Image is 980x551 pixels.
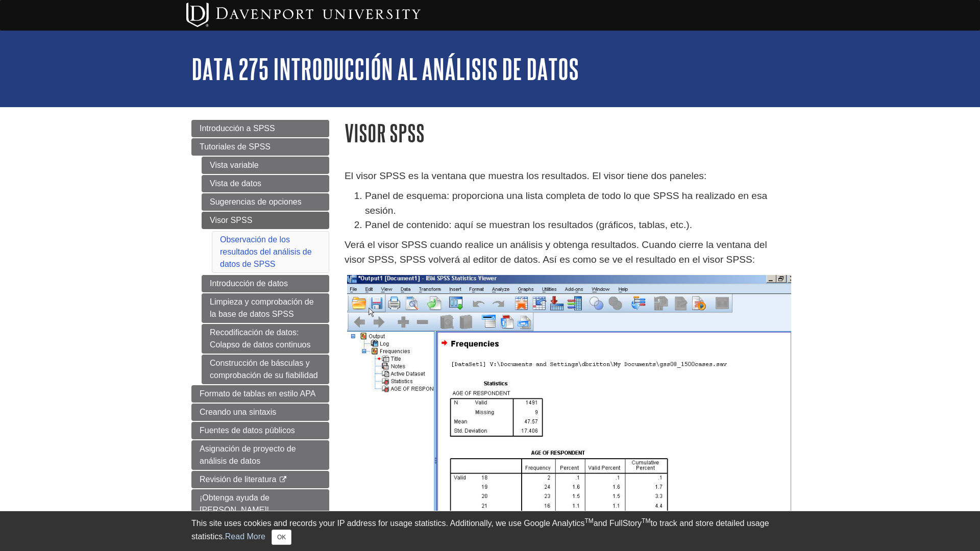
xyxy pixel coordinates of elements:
[191,404,329,421] a: Creando una sintaxis
[202,175,329,192] a: Vista de datos
[345,238,789,267] p: Verá el visor SPSS cuando realice un análisis y obtenga resultados. Cuando cierre la ventana del ...
[200,408,276,416] span: Creando una sintaxis
[200,142,271,151] span: Tutoriales de SPSS
[202,193,329,211] a: Sugerencias de opciones
[191,517,789,545] div: This site uses cookies and records your IP address for usage statistics. Additionally, we use Goo...
[200,389,315,398] span: Formato de tablas en estilo APA
[365,189,789,218] li: Panel de esquema: proporciona una lista completa de todo lo que SPSS ha realizado en esa sesión.
[202,324,329,354] a: Recodificación de datos: Colapso de datos continuos
[191,440,329,470] a: Asignación de proyecto de análisis de datos
[200,475,276,484] span: Revisión de literatura
[202,157,329,174] a: Vista variable
[345,120,789,146] h1: Visor SPSS
[191,422,329,439] a: Fuentes de datos públicos
[202,275,329,292] a: Introducción de datos
[186,3,421,27] img: Davenport University
[191,471,329,488] a: Revisión de literatura
[191,138,329,156] a: Tutoriales de SPSS
[202,355,329,384] a: Construcción de básculas y comprobación de su fiabilidad
[279,477,287,483] i: This link opens in a new window
[200,444,296,465] span: Asignación de proyecto de análisis de datos
[272,530,291,545] button: Close
[202,212,329,229] a: Visor SPSS
[200,426,295,435] span: Fuentes de datos públicos
[584,517,593,524] sup: TM
[191,120,329,137] a: Introducción a SPSS
[202,293,329,323] a: Limpieza y comprobación de la base de datos SPSS
[191,385,329,403] a: Formato de tablas en estilo APA
[365,218,789,233] li: Panel de contenido: aquí se muestran los resultados (gráficos, tablas, etc.).
[200,493,269,514] span: ¡Obtenga ayuda de [PERSON_NAME]!
[642,517,650,524] sup: TM
[345,169,789,184] p: El visor SPSS es la ventana que muestra los resultados. El visor tiene dos paneles:
[220,235,312,268] a: Observación de los resultados del análisis de datos de SPSS
[191,53,579,85] a: DATA 275 Introducción al análisis de datos
[191,489,329,519] a: ¡Obtenga ayuda de [PERSON_NAME]!
[225,532,265,541] a: Read More
[200,124,275,133] span: Introducción a SPSS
